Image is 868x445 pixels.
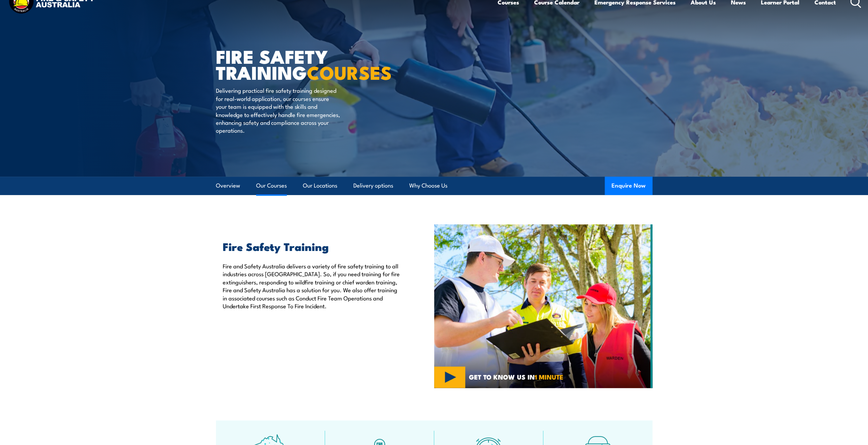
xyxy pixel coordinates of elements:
[434,224,652,388] img: Fire Safety Training Courses
[256,177,287,195] a: Our Courses
[535,372,563,382] strong: 1 MINUTE
[303,177,337,195] a: Our Locations
[353,177,393,195] a: Delivery options
[409,177,447,195] a: Why Choose Us
[216,177,240,195] a: Overview
[307,58,392,86] strong: COURSES
[469,374,563,380] span: GET TO KNOW US IN
[605,177,652,195] button: Enquire Now
[216,86,340,134] p: Delivering practical fire safety training designed for real-world application, our courses ensure...
[223,262,403,310] p: Fire and Safety Australia delivers a variety of fire safety training to all industries across [GE...
[216,48,384,80] h1: FIRE SAFETY TRAINING
[223,241,403,251] h2: Fire Safety Training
